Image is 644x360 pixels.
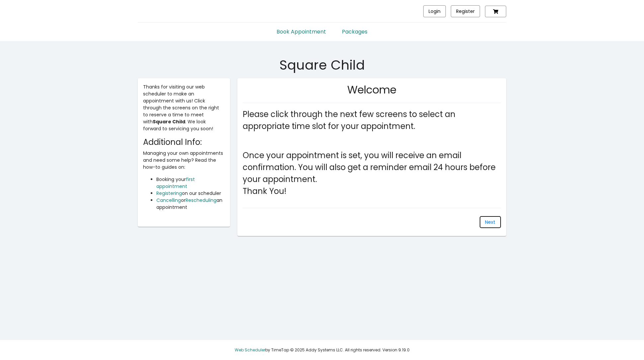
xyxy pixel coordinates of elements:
strong: Square Child [153,118,185,125]
span: Login [429,8,441,15]
button: Next [480,216,501,228]
a: Rescheduling [186,197,216,204]
div: by TimeTap © 2025 Addy Systems LLC. All rights reserved. Version 9.19.0 [133,340,511,360]
h4: Additional Info: [143,138,225,147]
a: Cancelling [156,197,181,204]
a: Registering [156,190,182,197]
li: Booking your [156,176,225,190]
button: Login [423,5,446,17]
p: Thanks for visiting our web scheduler to make an appointment with us! Click through the screens o... [143,84,225,132]
button: Show Cart [485,6,506,17]
span: Register [456,8,475,15]
a: Book Appointment [269,23,334,36]
p: Managing your own appointments and need some help? Read the how-to guides on: [143,150,225,171]
span: Once your appointment is set, you will receive an email confirmation. You will also get a reminde... [243,150,496,197]
a: first appointment [156,176,195,190]
h2: Welcome [347,84,396,96]
h1: Square Child [138,57,506,73]
button: Register [451,5,480,17]
li: or an appointment [156,197,225,211]
span: Next [485,219,495,225]
li: on our scheduler [156,190,225,197]
a: Packages [334,23,375,36]
a: Web Scheduler [235,347,265,353]
span: Please click through the next few screens to select an appropriate time slot for your appointment. [243,109,455,132]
